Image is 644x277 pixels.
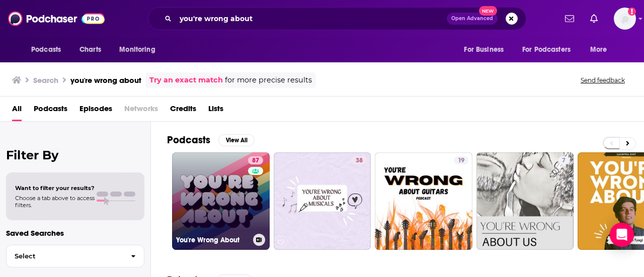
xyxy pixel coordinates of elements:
[7,253,123,259] span: Select
[176,236,249,244] h3: You're Wrong About
[561,10,578,27] a: Show notifications dropdown
[24,40,74,59] button: open menu
[208,101,223,121] a: Lists
[252,156,259,166] span: 87
[170,101,196,121] a: Credits
[578,76,628,84] button: Send feedback
[176,11,447,27] input: Search podcasts, credits, & more...
[614,8,636,30] span: Logged in as hconnor
[610,223,634,247] div: Open Intercom Messenger
[479,6,497,16] span: New
[614,8,636,30] button: Show profile menu
[352,156,367,164] a: 38
[464,43,504,57] span: For Business
[12,101,22,121] a: All
[225,74,312,86] span: for more precise results
[15,184,95,192] span: Want to filter your results?
[356,156,363,166] span: 38
[167,134,210,146] h2: Podcasts
[274,152,371,250] a: 38
[248,156,263,164] a: 87
[149,74,223,86] a: Try an exact match
[457,40,516,59] button: open menu
[458,156,464,166] span: 19
[31,43,61,57] span: Podcasts
[79,101,112,121] a: Episodes
[375,152,472,250] a: 19
[6,228,144,238] p: Saved Searches
[628,8,636,16] svg: Add a profile image
[33,75,58,85] h3: Search
[172,152,270,250] a: 87You're Wrong About
[6,245,144,267] button: Select
[614,8,636,30] img: User Profile
[6,148,144,162] h2: Filter By
[70,75,141,85] h3: you're wrong about
[112,40,168,59] button: open menu
[586,10,602,27] a: Show notifications dropdown
[562,156,566,166] span: 7
[218,134,255,146] button: View All
[476,152,574,250] a: 7
[73,40,107,59] a: Charts
[119,43,155,57] span: Monitoring
[558,156,570,164] a: 7
[34,101,67,121] a: Podcasts
[583,40,620,59] button: open menu
[8,9,105,28] img: Podchaser - Follow, Share and Rate Podcasts
[15,195,95,209] span: Choose a tab above to access filters.
[79,43,101,57] span: Charts
[148,7,526,30] div: Search podcasts, credits, & more...
[516,40,585,59] button: open menu
[522,43,571,57] span: For Podcasters
[167,134,255,146] a: PodcastsView All
[451,16,493,21] span: Open Advanced
[590,43,607,57] span: More
[447,13,498,25] button: Open AdvancedNew
[454,156,468,164] a: 19
[124,101,158,121] span: Networks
